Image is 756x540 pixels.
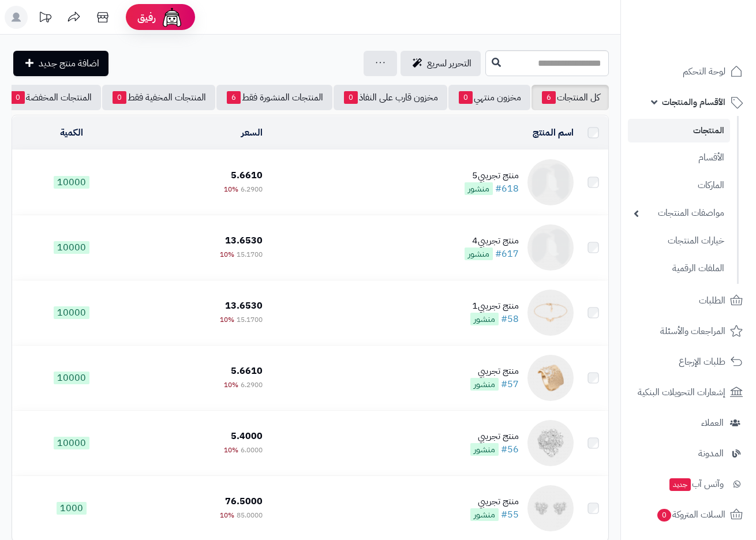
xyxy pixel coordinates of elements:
span: 10% [220,249,234,260]
span: 10% [224,380,238,390]
a: مواصفات المنتجات [628,201,730,226]
a: مخزون منتهي0 [448,85,530,110]
img: منتج تجريبي [527,420,574,466]
a: #617 [495,247,519,261]
a: السلات المتروكة0 [628,501,749,528]
span: 6.0000 [241,445,263,455]
span: 0 [459,91,473,104]
a: المنتجات المخفضة0 [1,85,101,110]
a: #58 [501,312,519,326]
span: 13.6530 [225,234,263,247]
span: 85.0000 [237,510,263,520]
a: المنتجات المخفية فقط0 [102,85,215,110]
div: منتج تجريبي1 [470,299,519,313]
div: منتج تجريبي4 [465,234,519,247]
span: الطلبات [699,292,725,309]
span: 6 [542,91,556,104]
a: #55 [501,508,519,522]
span: 15.1700 [237,249,263,260]
a: التحرير لسريع [401,51,481,76]
a: الكمية [60,126,83,140]
a: #56 [501,442,519,456]
a: المنتجات [628,119,730,142]
span: 10% [220,510,234,520]
span: إشعارات التحويلات البنكية [638,384,725,400]
div: منتج تجريبي [470,430,519,443]
a: طلبات الإرجاع [628,348,749,376]
span: 0 [113,91,126,104]
a: المدونة [628,440,749,467]
span: 6.2900 [241,184,263,194]
span: المدونة [698,445,724,462]
span: الأقسام والمنتجات [662,94,725,110]
a: اسم المنتج [533,126,574,140]
img: منتج تجريبي5 [527,159,574,205]
a: خيارات المنتجات [628,228,730,253]
span: 10000 [54,437,89,449]
a: #618 [495,182,519,196]
span: 6 [227,91,241,104]
span: 0 [344,91,358,104]
span: 6.2900 [241,380,263,390]
span: 10% [220,314,234,325]
span: 10000 [54,306,89,319]
span: جديد [669,478,691,491]
span: لوحة التحكم [683,63,725,80]
span: طلبات الإرجاع [679,354,725,370]
img: منتج تجريبي [527,485,574,531]
span: 13.6530 [225,299,263,313]
span: 0 [11,91,25,104]
a: مخزون قارب على النفاذ0 [334,85,447,110]
span: 10000 [54,241,89,254]
img: منتج تجريبي1 [527,290,574,336]
span: 1000 [57,502,87,515]
a: الطلبات [628,287,749,314]
span: منشور [465,182,493,195]
span: منشور [470,443,499,456]
span: منشور [470,313,499,325]
span: وآتس آب [668,476,724,492]
div: منتج تجريبي5 [465,169,519,182]
span: رفيق [137,10,156,24]
span: 5.4000 [231,429,263,443]
a: إشعارات التحويلات البنكية [628,378,749,406]
a: السعر [241,126,263,140]
a: #57 [501,377,519,391]
span: منشور [470,508,499,521]
a: العملاء [628,409,749,437]
span: 0 [657,509,671,522]
span: 10% [224,445,238,455]
span: منشور [470,378,499,391]
span: اضافة منتج جديد [39,57,99,70]
img: منتج تجريبي4 [527,224,574,271]
span: 5.6610 [231,168,263,182]
a: الماركات [628,173,730,198]
img: logo-2.png [678,31,745,55]
span: العملاء [701,415,724,431]
span: 10000 [54,176,89,189]
a: المنتجات المنشورة فقط6 [216,85,332,110]
a: اضافة منتج جديد [13,51,108,76]
img: منتج تجريبي [527,355,574,401]
div: منتج تجريبي [470,365,519,378]
span: 5.6610 [231,364,263,378]
span: منشور [465,247,493,260]
a: الأقسام [628,145,730,170]
span: المراجعات والأسئلة [660,323,725,339]
img: ai-face.png [160,6,184,29]
div: منتج تجريبي [470,495,519,508]
a: تحديثات المنصة [31,6,59,32]
a: كل المنتجات6 [532,85,609,110]
span: 15.1700 [237,314,263,325]
a: المراجعات والأسئلة [628,317,749,345]
a: وآتس آبجديد [628,470,749,498]
span: السلات المتروكة [656,507,725,523]
a: لوحة التحكم [628,58,749,85]
span: التحرير لسريع [427,57,471,70]
a: الملفات الرقمية [628,256,730,281]
span: 76.5000 [225,494,263,508]
span: 10000 [54,372,89,384]
span: 10% [224,184,238,194]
